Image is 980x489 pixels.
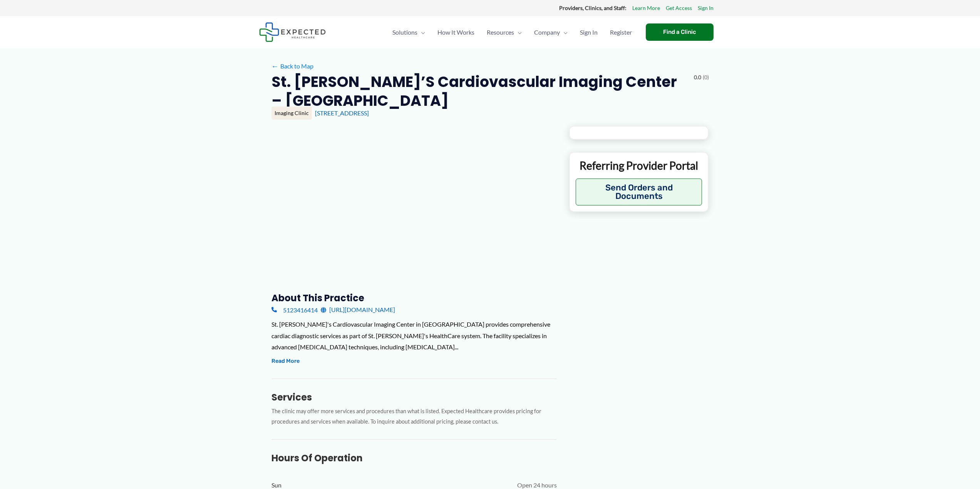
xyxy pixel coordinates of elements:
span: ← [271,62,279,70]
h3: Hours of Operation [271,452,557,464]
strong: Providers, Clinics, and Staff: [559,5,627,11]
span: Sign In [580,19,598,46]
p: The clinic may offer more services and procedures than what is listed. Expected Healthcare provid... [271,406,557,427]
p: Referring Provider Portal [576,159,702,172]
button: Send Orders and Documents [576,179,702,205]
span: (0) [703,72,709,82]
a: SolutionsMenu Toggle [386,19,431,46]
span: Menu Toggle [514,19,522,46]
span: Menu Toggle [417,19,425,46]
a: CompanyMenu Toggle [528,19,574,46]
span: How It Works [437,19,474,46]
a: Learn More [632,3,660,13]
a: Register [604,19,638,46]
span: 0.0 [694,72,701,82]
a: ←Back to Map [271,60,313,72]
span: Solutions [392,19,417,46]
nav: Primary Site Navigation [386,19,638,46]
img: Expected Healthcare Logo - side, dark font, small [259,22,326,42]
a: How It Works [431,19,481,46]
span: Menu Toggle [560,19,568,46]
div: Imaging Clinic [271,107,312,120]
a: [URL][DOMAIN_NAME] [321,304,395,315]
a: [STREET_ADDRESS] [315,109,369,117]
a: Sign In [698,3,714,13]
span: Resources [487,19,514,46]
h3: About this practice [271,292,557,304]
span: Company [534,19,560,46]
a: Get Access [666,3,692,13]
button: Read More [271,357,300,366]
a: Find a Clinic [646,23,714,41]
span: Register [610,19,632,46]
div: St. [PERSON_NAME]'s Cardiovascular Imaging Center in [GEOGRAPHIC_DATA] provides comprehensive car... [271,319,557,353]
h2: St. [PERSON_NAME]’s Cardiovascular Imaging Center – [GEOGRAPHIC_DATA] [271,72,688,110]
a: Sign In [574,19,604,46]
h3: Services [271,391,557,403]
a: 5123416414 [271,304,318,315]
a: ResourcesMenu Toggle [481,19,528,46]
